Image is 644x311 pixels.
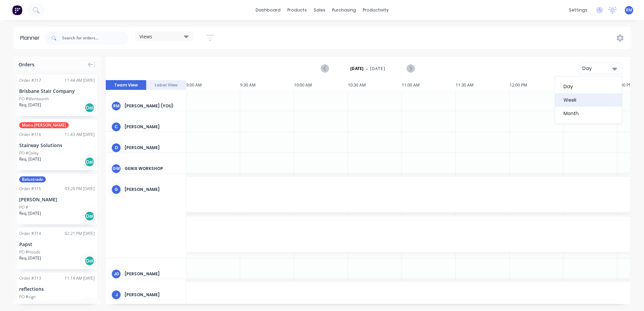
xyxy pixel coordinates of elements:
button: Previous page [321,64,329,73]
div: Stairway Solutions [19,142,95,149]
div: 03:20 PM [DATE] [65,186,95,192]
div: [PERSON_NAME] [19,196,95,203]
div: PO #Hoods [19,249,40,255]
div: PO #Oxley [19,150,39,156]
div: Del [85,256,95,266]
div: sales [310,5,329,15]
span: Mono [PERSON_NAME] [19,122,69,128]
div: Order # 317 [19,77,41,83]
div: purchasing [329,5,359,15]
div: Del [85,211,95,221]
div: products [284,5,310,15]
div: 10:00 AM [294,80,348,90]
div: RM [111,101,121,111]
div: D [111,143,121,153]
div: Order # 315 [19,186,41,192]
div: [PERSON_NAME] [125,271,181,277]
div: 11:30 AM [456,80,510,90]
div: PO #Wentworth [19,96,49,102]
strong: [DATE] [350,66,364,72]
div: productivity [359,5,392,15]
div: Planner [20,34,43,42]
span: Req. [DATE] [19,210,41,216]
div: 11:14 AM [DATE] [65,275,95,281]
button: Day [579,63,622,74]
span: [DATE] [370,66,385,72]
div: Del [85,103,95,113]
div: J [111,290,121,300]
div: 12:00 PM [510,80,563,90]
div: Order # 314 [19,231,41,237]
div: 11:43 AM [DATE] [65,132,95,138]
span: Orders [19,61,34,68]
span: Balustrade [19,176,46,182]
div: 10:30 AM [348,80,402,90]
div: PO #sign [19,294,36,300]
div: 9:30 AM [240,80,294,90]
div: GW [111,164,121,174]
div: Day [582,65,613,72]
div: Genix Workshop [125,166,181,172]
div: Month [555,107,622,120]
span: Views [139,33,152,40]
div: settings [566,5,591,15]
span: Req. [DATE] [19,156,41,162]
div: Brisbane Stair Company [19,88,95,95]
div: [PERSON_NAME] [125,186,181,193]
span: Req. [DATE] [19,255,41,261]
div: Day [555,80,622,93]
div: [PERSON_NAME] (You) [125,103,181,109]
div: 02:21 PM [DATE] [65,231,95,237]
button: Next page [407,64,414,73]
div: 11:44 AM [DATE] [65,77,95,83]
div: Del [85,157,95,167]
div: [PERSON_NAME] [125,292,181,298]
div: reflections [19,285,95,292]
span: RM [626,7,632,13]
button: Label View [146,80,187,90]
img: Factory [12,5,22,15]
div: 11:00 AM [402,80,456,90]
div: G [111,184,121,195]
a: dashboard [252,5,284,15]
div: C [111,122,121,132]
div: Order # 313 [19,275,41,281]
span: Req. [DATE] [19,102,41,108]
div: JG [111,269,121,279]
div: 9:00 AM [186,80,240,90]
div: [PERSON_NAME] [125,145,181,151]
div: Papst [19,241,95,248]
div: PO # [19,204,28,210]
div: Order # 316 [19,132,41,138]
div: [PERSON_NAME] [125,124,181,130]
input: Search for orders... [62,31,129,45]
button: Team View [106,80,146,90]
span: - [366,65,368,73]
div: Week [555,93,622,107]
